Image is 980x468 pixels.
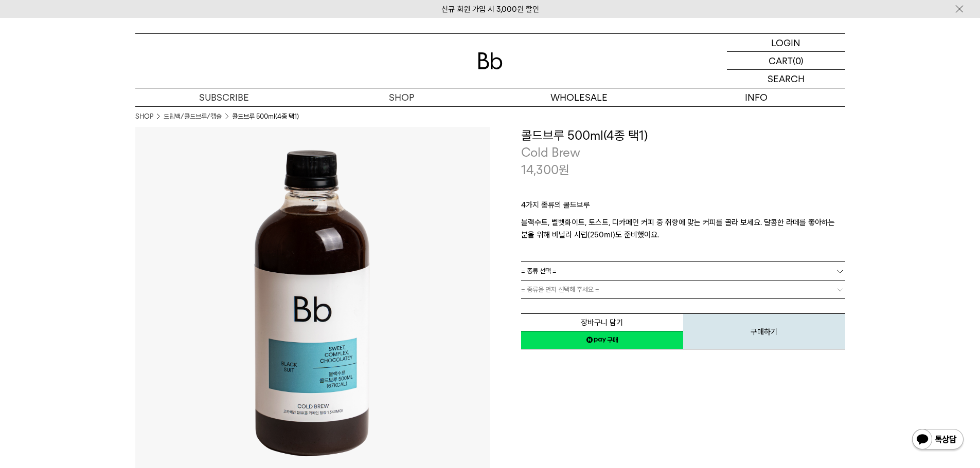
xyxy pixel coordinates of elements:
[232,111,299,122] li: 콜드브루 500ml(4종 택1)
[727,52,845,70] a: CART (0)
[911,428,965,453] img: 카카오톡 채널 1:1 채팅 버튼
[521,262,557,280] span: = 종류 선택 =
[490,88,668,106] p: WHOLESALE
[521,144,845,161] p: Cold Brew
[768,70,805,88] p: SEARCH
[559,162,569,177] span: 원
[668,88,845,106] p: INFO
[478,52,503,69] img: 로고
[441,5,539,14] a: 신규 회원 가입 시 3,000원 할인
[313,88,490,106] a: SHOP
[683,313,845,349] button: 구매하기
[793,52,804,69] p: (0)
[521,127,845,144] h3: 콜드브루 500ml(4종 택1)
[521,280,599,298] span: = 종류을 먼저 선택해 주세요 =
[135,88,313,106] a: SUBSCRIBE
[521,313,683,331] button: 장바구니 담기
[771,34,800,51] p: LOGIN
[727,34,845,52] a: LOGIN
[521,199,845,216] p: 4가지 종류의 콜드브루
[135,111,153,122] a: SHOP
[521,161,569,179] p: 14,300
[769,52,793,69] p: CART
[164,111,222,122] a: 드립백/콜드브루/캡슐
[521,216,845,241] p: 블랙수트, 벨벳화이트, 토스트, 디카페인 커피 중 취향에 맞는 커피를 골라 보세요. 달콤한 라떼를 좋아하는 분을 위해 바닐라 시럽(250ml)도 준비했어요.
[521,331,683,349] a: 새창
